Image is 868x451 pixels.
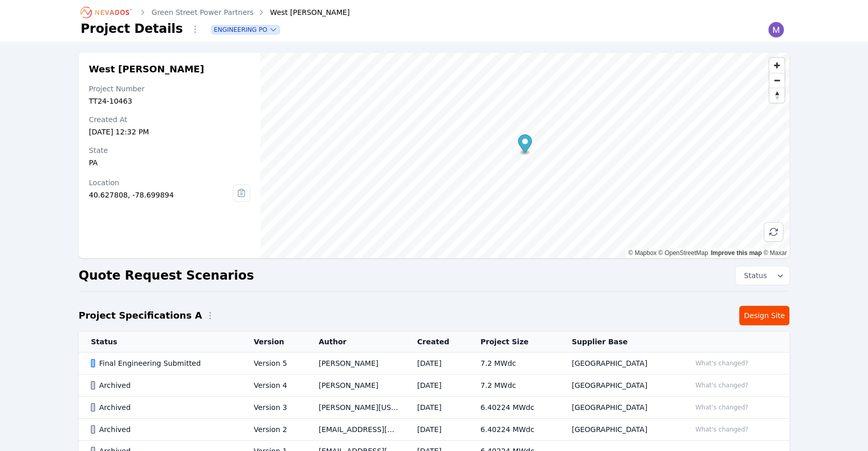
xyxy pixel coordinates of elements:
[89,84,250,94] div: Project Number
[468,331,559,352] th: Project Size
[559,419,678,441] td: [GEOGRAPHIC_DATA]
[691,424,753,435] button: What's changed?
[405,375,468,397] td: [DATE]
[89,96,250,106] div: TT24-10463
[306,419,405,441] td: [EMAIL_ADDRESS][DOMAIN_NAME]
[241,375,306,397] td: Version 4
[468,397,559,419] td: 6.40224 MWdc
[79,375,789,397] tr: ArchivedVersion 4[PERSON_NAME][DATE]7.2 MWdc[GEOGRAPHIC_DATA]What's changed?
[468,375,559,397] td: 7.2 MWdc
[91,424,236,435] div: Archived
[559,331,678,352] th: Supplier Base
[91,380,236,390] div: Archived
[740,270,767,281] span: Status
[81,4,350,21] nav: Breadcrumb
[559,352,678,375] td: [GEOGRAPHIC_DATA]
[468,419,559,441] td: 6.40224 MWdc
[769,88,784,103] button: Reset bearing to north
[256,7,350,17] div: West [PERSON_NAME]
[306,352,405,375] td: [PERSON_NAME]
[241,397,306,419] td: Version 3
[212,26,279,34] button: Engineering PO
[559,397,678,419] td: [GEOGRAPHIC_DATA]
[405,352,468,375] td: [DATE]
[306,331,405,352] th: Author
[306,375,405,397] td: [PERSON_NAME]
[405,419,468,441] td: [DATE]
[89,190,233,200] div: 40.627808, -78.699894
[769,73,784,88] button: Zoom out
[559,375,678,397] td: [GEOGRAPHIC_DATA]
[79,397,789,419] tr: ArchivedVersion 3[PERSON_NAME][US_STATE][DATE]6.40224 MWdc[GEOGRAPHIC_DATA]What's changed?
[91,402,236,413] div: Archived
[79,331,241,352] th: Status
[628,249,656,257] a: Mapbox
[81,21,183,37] h1: Project Details
[769,88,784,103] span: Reset bearing to north
[658,249,708,257] a: OpenStreetMap
[241,331,306,352] th: Version
[468,352,559,375] td: 7.2 MWdc
[769,58,784,73] button: Zoom in
[691,402,753,413] button: What's changed?
[711,249,762,257] a: Improve this map
[89,63,250,75] h2: West [PERSON_NAME]
[768,22,784,38] img: Madeline Koldos
[89,178,233,188] div: Location
[91,358,236,368] div: Final Engineering Submitted
[739,306,789,325] a: Design Site
[79,419,789,441] tr: ArchivedVersion 2[EMAIL_ADDRESS][DOMAIN_NAME][DATE]6.40224 MWdc[GEOGRAPHIC_DATA]What's changed?
[405,397,468,419] td: [DATE]
[89,145,250,155] div: State
[79,352,789,375] tr: Final Engineering SubmittedVersion 5[PERSON_NAME][DATE]7.2 MWdc[GEOGRAPHIC_DATA]What's changed?
[89,114,250,125] div: Created At
[241,419,306,441] td: Version 2
[691,380,753,391] button: What's changed?
[79,308,202,323] h2: Project Specifications A
[691,358,753,369] button: What's changed?
[152,7,254,17] a: Green Street Power Partners
[405,331,468,352] th: Created
[306,397,405,419] td: [PERSON_NAME][US_STATE]
[89,158,250,168] div: PA
[260,53,789,258] canvas: Map
[518,134,532,155] div: Map marker
[735,266,789,285] button: Status
[763,249,787,257] a: Maxar
[89,127,250,137] div: [DATE] 12:32 PM
[79,267,254,284] h2: Quote Request Scenarios
[241,352,306,375] td: Version 5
